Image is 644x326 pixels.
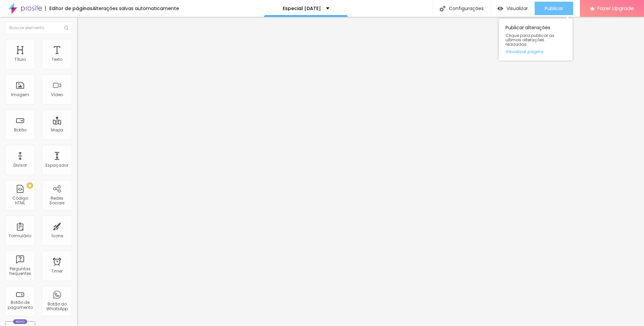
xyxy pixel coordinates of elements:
div: Botão [14,128,26,132]
img: Icone [440,6,445,11]
div: Vídeo [51,92,63,97]
input: Buscar elemento [5,22,72,34]
div: Ícone [51,234,63,238]
div: Timer [51,269,63,274]
div: Novo [13,319,28,324]
div: Botão de pagamento [7,300,33,310]
iframe: Editor [77,17,644,326]
span: Visualizar [506,6,528,11]
p: Especial [DATE] [283,6,321,11]
span: Fazer Upgrade [597,5,634,11]
img: view-1.svg [497,6,503,11]
div: Mapa [51,128,63,132]
div: Perguntas frequentes [7,267,33,276]
span: Clique para publicar as ultimas alterações reaizadas [505,33,566,47]
div: Código HTML [7,196,33,206]
span: Publicar [545,6,563,11]
div: Publicar alterações [499,18,573,60]
button: Visualizar [491,2,535,15]
div: Botão do WhatsApp [44,302,70,312]
div: Texto [52,57,62,62]
a: Visualizar página [505,49,566,54]
div: Editor de páginas [45,6,93,11]
div: Alterações salvas automaticamente [93,6,179,11]
button: Publicar [535,2,573,15]
div: Formulário [9,234,31,238]
div: Imagem [11,92,29,97]
div: Divisor [13,163,27,168]
div: Redes Sociais [44,196,70,206]
img: Icone [64,26,68,30]
div: Título [14,57,26,62]
div: Espaçador [46,163,68,168]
